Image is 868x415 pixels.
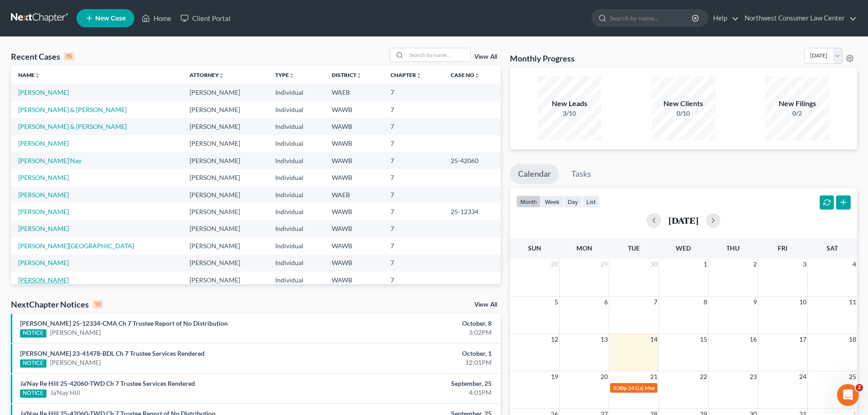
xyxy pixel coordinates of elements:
[726,244,740,252] span: Thu
[652,109,715,118] div: 0/10
[550,371,559,382] span: 19
[20,389,46,398] div: NOTICE
[752,259,758,270] span: 2
[837,384,859,406] iframe: Intercom live chat
[802,259,807,270] span: 3
[176,10,235,26] a: Client Portal
[676,244,691,252] span: Wed
[778,244,787,252] span: Fri
[268,186,324,203] td: Individual
[268,237,324,254] td: Individual
[383,135,443,152] td: 7
[541,195,564,208] button: week
[550,334,559,345] span: 12
[340,379,492,388] div: September, 25
[538,98,601,109] div: New Leads
[538,109,601,118] div: 3/10
[600,371,609,382] span: 20
[383,84,443,101] td: 7
[182,101,268,118] td: [PERSON_NAME]
[356,73,362,78] i: unfold_more
[182,186,268,203] td: [PERSON_NAME]
[137,10,176,26] a: Home
[18,139,69,147] a: [PERSON_NAME]
[182,272,268,288] td: [PERSON_NAME]
[383,237,443,254] td: 7
[613,384,627,391] span: 3:30p
[18,276,69,284] a: [PERSON_NAME]
[443,203,501,220] td: 25-12334
[20,379,195,387] a: Ja'Nay Re Hill 25-42060-TWD Ch 7 Trustee Services Rendered
[383,152,443,169] td: 7
[18,225,69,232] a: [PERSON_NAME]
[383,220,443,237] td: 7
[182,169,268,186] td: [PERSON_NAME]
[852,259,857,270] span: 4
[628,244,640,252] span: Tue
[20,349,205,357] a: [PERSON_NAME] 23-41478-BDL Ch 7 Trustee Services Rendered
[64,52,74,61] div: 15
[95,15,126,22] span: New Case
[182,118,268,135] td: [PERSON_NAME]
[268,118,324,135] td: Individual
[182,84,268,101] td: [PERSON_NAME]
[848,371,857,382] span: 25
[182,255,268,272] td: [PERSON_NAME]
[390,72,421,78] a: Chapterunfold_more
[703,259,708,270] span: 1
[383,203,443,220] td: 7
[749,371,758,382] span: 23
[340,328,492,337] div: 3:02PM
[18,157,82,164] a: [PERSON_NAME]'Nay
[324,220,383,237] td: WAWB
[340,319,492,328] div: October, 8
[406,48,470,61] input: Search by name...
[340,358,492,367] div: 12:01PM
[699,371,708,382] span: 22
[699,334,708,345] span: 15
[35,73,40,78] i: unfold_more
[324,272,383,288] td: WAWB
[554,297,559,307] span: 5
[856,384,863,391] span: 2
[20,359,46,368] div: NOTICE
[340,388,492,397] div: 4:01PM
[709,10,739,26] a: Help
[324,152,383,169] td: WAWB
[848,297,857,307] span: 11
[50,388,80,397] a: Ja'Nay Hill
[516,195,541,208] button: month
[628,384,729,391] span: 341(a) Meeting for [GEOGRAPHIC_DATA]
[332,72,362,78] a: Districtunfold_more
[528,244,541,252] span: Sun
[383,101,443,118] td: 7
[383,186,443,203] td: 7
[649,259,658,270] span: 30
[576,244,592,252] span: Mon
[798,297,807,307] span: 10
[92,300,103,308] div: 10
[848,334,857,345] span: 18
[582,195,600,208] button: list
[749,334,758,345] span: 16
[18,72,40,78] a: Nameunfold_more
[324,101,383,118] td: WAWB
[563,164,599,184] a: Tasks
[18,106,127,113] a: [PERSON_NAME] & [PERSON_NAME]
[268,135,324,152] td: Individual
[324,255,383,272] td: WAWB
[182,152,268,169] td: [PERSON_NAME]
[765,109,829,118] div: 0/2
[798,371,807,382] span: 24
[752,297,758,307] span: 9
[18,174,69,181] a: [PERSON_NAME]
[765,98,829,109] div: New Filings
[451,72,480,78] a: Case Nounfold_more
[18,242,134,250] a: [PERSON_NAME][GEOGRAPHIC_DATA]
[703,297,708,307] span: 8
[550,259,559,270] span: 28
[182,135,268,152] td: [PERSON_NAME]
[18,123,127,130] a: [PERSON_NAME] & [PERSON_NAME]
[416,73,421,78] i: unfold_more
[324,169,383,186] td: WAWB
